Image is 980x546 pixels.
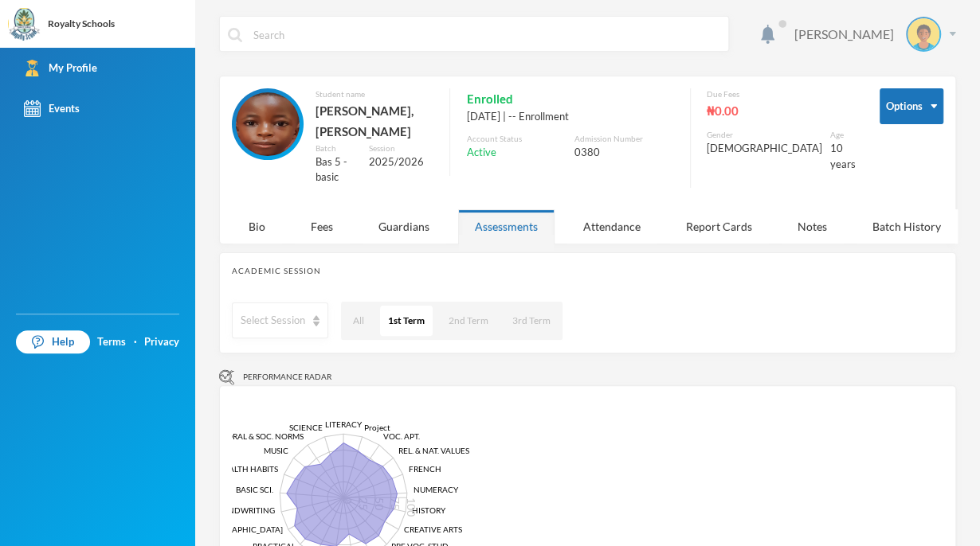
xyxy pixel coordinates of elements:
[316,100,433,142] div: [PERSON_NAME], [PERSON_NAME]
[856,209,958,244] div: Batch History
[97,334,126,350] a: Terms
[294,209,350,244] div: Fees
[316,88,433,100] div: Student name
[228,28,242,42] img: search
[409,463,441,473] tspan: FRENCH
[466,109,674,125] div: [DATE] | -- Enrollment
[707,88,856,100] div: Due Fees
[289,422,323,431] tspan: SCIENCE
[504,306,559,336] button: 3rd Term
[362,209,446,244] div: Guardians
[232,209,282,244] div: Bio
[574,133,674,145] div: Admission Number
[466,133,566,145] div: Account Status
[412,505,446,514] tspan: HISTORY
[236,484,273,493] tspan: BASIC SCI.
[380,306,433,336] button: 1st Term
[383,431,420,441] tspan: VOC. APT.
[218,463,278,473] tspan: HEALTH HABITS
[781,209,844,244] div: Notes
[48,17,115,31] div: Royalty Schools
[369,154,434,170] div: 2025/2026
[566,209,657,244] div: Attendance
[389,497,402,510] tspan: 75
[236,92,300,156] img: STUDENT
[405,497,418,517] tspan: 100
[830,141,856,172] div: 10 years
[707,129,822,141] div: Gender
[345,306,372,336] button: All
[669,209,769,244] div: Report Cards
[252,17,720,53] input: Search
[243,371,331,383] span: Performance Radar
[458,209,555,244] div: Assessments
[183,525,283,534] tspan: SOC. [GEOGRAPHIC_DATA]
[880,88,943,124] button: Options
[414,484,459,493] tspan: NUMERACY
[707,100,856,121] div: ₦0.00
[16,330,90,354] a: Help
[907,18,939,50] img: STUDENT
[316,154,357,185] div: Bas 5 - basic
[466,88,512,109] span: Enrolled
[216,505,275,514] tspan: HANDWRITING
[134,334,137,350] div: ·
[830,129,856,141] div: Age
[441,306,496,336] button: 2nd Term
[325,419,363,429] tspan: LITERACY
[794,25,894,44] div: [PERSON_NAME]
[398,446,469,455] tspan: REL. & NAT. VALUES
[24,60,97,76] div: My Profile
[144,334,179,350] a: Privacy
[574,145,674,161] div: 0380
[232,265,943,277] div: Academic Session
[404,525,462,534] tspan: CREATIVE ARTS
[316,142,357,154] div: Batch
[707,141,822,157] div: [DEMOGRAPHIC_DATA]
[9,9,41,41] img: logo
[364,422,390,431] tspan: Project
[466,145,496,161] span: Active
[24,100,80,117] div: Events
[264,446,288,455] tspan: MUSIC
[219,431,304,441] tspan: MORAL & SOC. NORMS
[369,142,434,154] div: Session
[241,313,305,329] div: Select Session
